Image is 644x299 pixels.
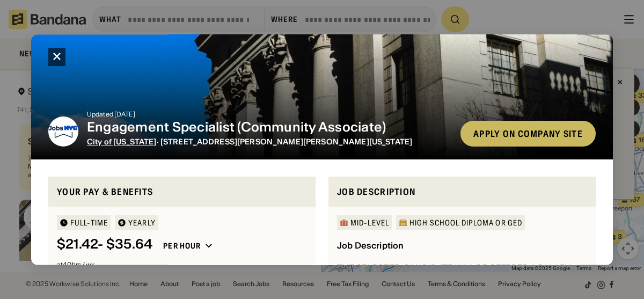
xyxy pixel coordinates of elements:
[57,185,307,199] div: Your pay & benefits
[87,137,452,147] div: · [STREET_ADDRESS][PERSON_NAME][PERSON_NAME][US_STATE]
[337,262,587,288] div: THE SELECTED CANDIDATE WILL BE OFFERED A SALARY BETWEEN $44,545.00 – $51,227.00.
[128,220,156,227] div: YEARLY
[337,185,587,199] div: Job Description
[473,129,583,138] div: Apply on company site
[337,240,404,251] div: Job Description
[87,120,452,135] div: Engagement Specialist (Community Associate)
[57,237,152,253] div: $ 21.42 - $35.64
[350,220,389,227] div: Mid-Level
[163,242,201,251] div: Per hour
[87,111,452,118] div: Updated [DATE]
[87,137,157,147] span: City of [US_STATE]
[70,220,108,227] div: Full-time
[57,262,307,268] div: at 40 hrs / wk
[409,220,522,227] div: High School Diploma or GED
[48,116,78,147] img: City of New York logo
